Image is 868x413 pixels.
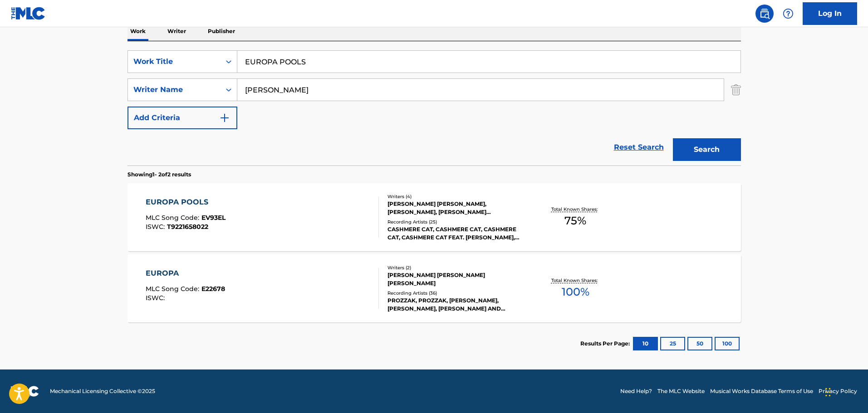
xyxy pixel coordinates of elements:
[219,112,230,123] img: 9d2ae6d4665cec9f34b9.svg
[803,2,857,25] a: Log In
[687,337,712,350] button: 50
[783,8,794,19] img: help
[819,387,857,395] a: Privacy Policy
[146,268,225,279] div: EUROPA
[50,387,155,395] span: Mechanical Licensing Collective © 2025
[387,296,525,313] div: PROZZAK, PROZZAK, [PERSON_NAME], [PERSON_NAME], [PERSON_NAME] AND [PERSON_NAME]
[673,138,741,161] button: Search
[710,387,813,395] a: Musical Works Database Terms of Use
[387,264,525,271] div: Writers ( 2 )
[564,213,586,229] span: 75 %
[387,200,525,216] div: [PERSON_NAME] [PERSON_NAME], [PERSON_NAME], [PERSON_NAME] [PERSON_NAME]
[128,107,237,129] button: Add Criteria
[128,254,741,322] a: EUROPAMLC Song Code:E22678ISWC:Writers (2)[PERSON_NAME] [PERSON_NAME] [PERSON_NAME]Recording Arti...
[580,340,632,348] p: Results Per Page:
[387,193,525,200] div: Writers ( 4 )
[128,170,191,179] p: Showing 1 - 2 of 2 results
[551,277,600,284] p: Total Known Shares:
[128,183,741,251] a: EUROPA POOLSMLC Song Code:EV93ELISWC:T9221658022Writers (4)[PERSON_NAME] [PERSON_NAME], [PERSON_N...
[387,219,525,225] div: Recording Artists ( 25 )
[146,223,167,231] span: ISWC :
[387,271,525,287] div: [PERSON_NAME] [PERSON_NAME] [PERSON_NAME]
[146,214,201,222] span: MLC Song Code :
[201,214,226,222] span: EV93EL
[146,197,226,208] div: EUROPA POOLS
[825,379,831,406] div: Drag
[609,137,668,157] a: Reset Search
[11,386,39,397] img: logo
[387,290,525,296] div: Recording Artists ( 36 )
[133,56,215,67] div: Work Title
[205,22,238,41] p: Publisher
[731,78,741,101] img: Delete Criterion
[620,387,652,395] a: Need Help?
[201,285,225,293] span: E22678
[755,5,774,23] a: Public Search
[133,84,215,95] div: Writer Name
[562,284,589,300] span: 100 %
[660,337,685,350] button: 25
[128,50,741,165] form: Search Form
[11,7,46,20] img: MLC Logo
[167,223,208,231] span: T9221658022
[146,285,201,293] span: MLC Song Code :
[128,22,148,41] p: Work
[633,337,658,350] button: 10
[823,369,868,413] iframe: Chat Widget
[759,8,770,19] img: search
[146,294,167,302] span: ISWC :
[387,225,525,242] div: CASHMERE CAT, CASHMERE CAT, CASHMERE CAT, CASHMERE CAT FEAT. [PERSON_NAME], CASHMERE CAT|[PERSON_...
[779,5,797,23] div: Help
[657,387,705,395] a: The MLC Website
[551,206,600,213] p: Total Known Shares:
[165,22,189,41] p: Writer
[715,337,740,350] button: 100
